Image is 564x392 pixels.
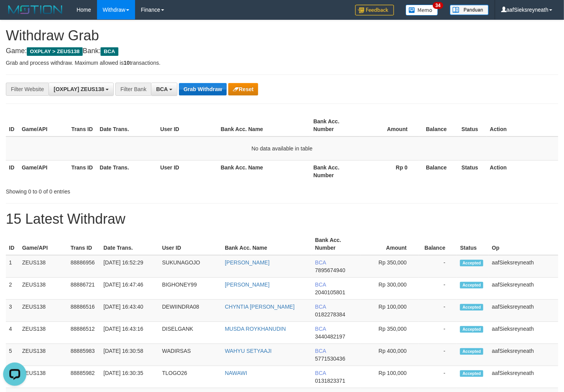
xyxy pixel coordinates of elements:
th: Op [489,233,558,255]
th: Status [457,233,489,255]
h1: Withdraw Grab [6,28,558,43]
img: panduan.png [450,5,489,15]
a: MUSDA ROYKHANUDIN [225,326,286,332]
th: Action [487,160,558,182]
td: aafSieksreyneath [489,278,558,300]
td: - [418,322,457,344]
span: BCA [156,86,168,92]
a: CHYNTIA [PERSON_NAME] [225,304,295,310]
span: Accepted [460,348,483,355]
span: [OXPLAY] ZEUS138 [54,86,104,92]
span: 34 [433,2,443,9]
td: ZEUS138 [19,366,68,388]
th: Game/API [19,160,68,182]
span: BCA [315,281,326,288]
td: ZEUS138 [19,255,68,278]
td: aafSieksreyneath [489,300,558,322]
th: Status [458,114,487,136]
img: Feedback.jpg [355,5,394,16]
td: [DATE] 16:47:46 [101,278,159,300]
a: [PERSON_NAME] [225,259,269,266]
td: - [418,278,457,300]
td: BIGHONEY99 [159,278,222,300]
th: Balance [419,160,458,182]
td: 88886512 [68,322,101,344]
td: [DATE] 16:43:16 [101,322,159,344]
button: Grab Withdraw [179,83,227,95]
strong: 10 [123,60,130,66]
td: 5 [6,344,19,366]
td: SUKUNAGOJO [159,255,222,278]
span: Copy 7895674940 to clipboard [315,267,345,273]
td: [DATE] 16:43:40 [101,300,159,322]
th: Trans ID [68,160,97,182]
a: WAHYU SETYAAJI [225,348,272,354]
div: Showing 0 to 0 of 0 entries [6,185,229,195]
th: Trans ID [68,233,101,255]
span: Accepted [460,370,483,377]
td: - [418,300,457,322]
td: 2 [6,278,19,300]
button: [OXPLAY] ZEUS138 [49,83,114,96]
td: [DATE] 16:30:58 [101,344,159,366]
td: WADIRSAS [159,344,222,366]
th: Status [458,160,487,182]
td: 88885982 [68,366,101,388]
td: - [418,344,457,366]
td: - [418,366,457,388]
button: BCA [151,83,177,96]
span: BCA [315,370,326,376]
td: No data available in table [6,136,558,161]
td: Rp 400,000 [361,344,418,366]
td: aafSieksreyneath [489,366,558,388]
th: Date Trans. [101,233,159,255]
th: ID [6,233,19,255]
td: Rp 100,000 [361,300,418,322]
img: MOTION_logo.png [6,4,65,16]
th: Bank Acc. Name [218,160,311,182]
td: TLOGO26 [159,366,222,388]
td: [DATE] 16:52:29 [101,255,159,278]
button: Reset [228,83,258,95]
th: Trans ID [68,114,97,136]
span: Accepted [460,282,483,288]
span: Copy 5771530436 to clipboard [315,356,345,362]
a: [PERSON_NAME] [225,281,269,288]
span: Accepted [460,326,483,333]
th: User ID [157,160,218,182]
th: User ID [159,233,222,255]
p: Grab and process withdraw. Maximum allowed is transactions. [6,59,558,67]
td: [DATE] 16:30:35 [101,366,159,388]
span: BCA [101,47,118,56]
td: ZEUS138 [19,278,68,300]
td: 3 [6,300,19,322]
th: ID [6,160,19,182]
h4: Game: Bank: [6,47,558,55]
td: ZEUS138 [19,300,68,322]
th: Date Trans. [97,114,157,136]
td: aafSieksreyneath [489,344,558,366]
span: BCA [315,259,326,266]
td: 4 [6,322,19,344]
th: Bank Acc. Number [310,160,360,182]
td: aafSieksreyneath [489,255,558,278]
td: 88886721 [68,278,101,300]
th: ID [6,114,19,136]
td: aafSieksreyneath [489,322,558,344]
span: BCA [315,304,326,310]
td: DEWIINDRA08 [159,300,222,322]
span: Accepted [460,260,483,266]
h1: 15 Latest Withdraw [6,211,558,227]
td: 88886516 [68,300,101,322]
a: NAWAWI [225,370,247,376]
th: Amount [361,233,418,255]
img: Button%20Memo.svg [406,5,438,16]
th: Date Trans. [97,160,157,182]
td: - [418,255,457,278]
td: 88886956 [68,255,101,278]
td: 88885983 [68,344,101,366]
th: Bank Acc. Number [312,233,361,255]
span: Copy 0131823371 to clipboard [315,378,345,384]
td: Rp 300,000 [361,278,418,300]
th: Balance [419,114,458,136]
